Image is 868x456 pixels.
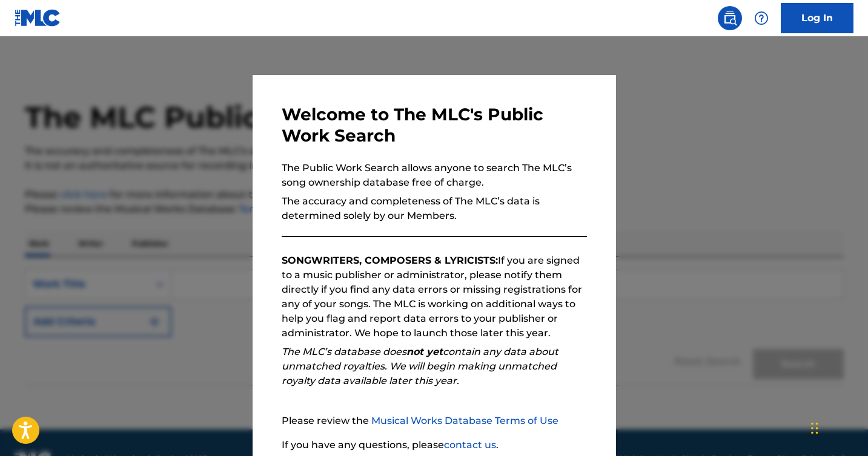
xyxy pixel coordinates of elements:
[282,194,587,223] p: The accuracy and completeness of The MLC’s data is determined solely by our Members.
[282,253,587,340] p: If you are signed to a music publisher or administrator, please notify them directly if you find ...
[406,346,443,357] strong: not yet
[15,9,61,27] img: MLC Logo
[781,3,853,33] a: Log In
[282,346,558,386] em: The MLC’s database does contain any data about unmatched royalties. We will begin making unmatche...
[718,6,742,30] a: Public Search
[282,104,587,146] h3: Welcome to The MLC's Public Work Search
[282,255,498,266] strong: SONGWRITERS, COMPOSERS & LYRICISTS:
[282,161,587,190] p: The Public Work Search allows anyone to search The MLC’s song ownership database free of charge.
[282,438,587,452] p: If you have any questions, please .
[811,410,818,446] div: Drag
[807,398,868,456] iframe: Chat Widget
[444,439,496,451] a: contact us
[723,11,737,25] img: search
[371,415,558,426] a: Musical Works Database Terms of Use
[282,414,587,428] p: Please review the
[749,6,774,30] div: Help
[754,11,769,25] img: help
